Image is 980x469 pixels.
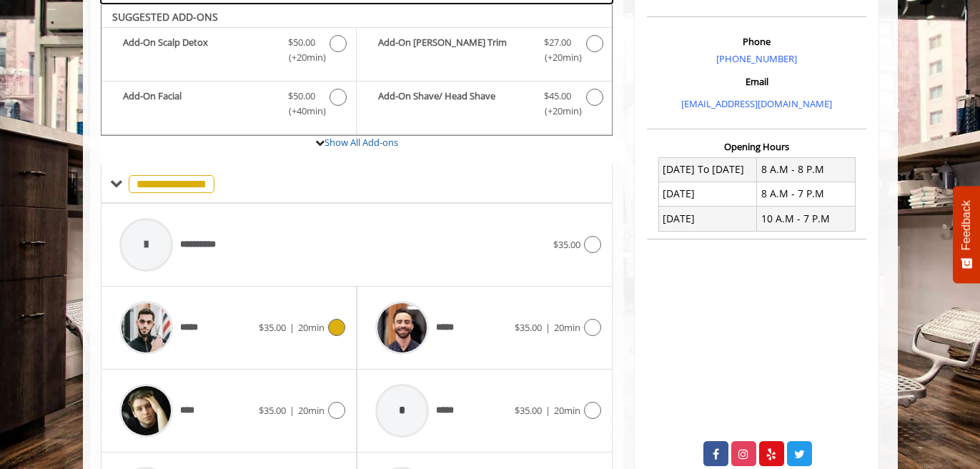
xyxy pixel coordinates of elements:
[545,321,550,334] span: |
[259,321,286,334] span: $35.00
[123,35,274,65] b: Add-On Scalp Detox
[544,89,571,104] span: $45.00
[953,186,980,283] button: Feedback - Show survey
[757,157,856,182] td: 8 A.M - 8 P.M
[536,50,578,65] span: (+20min )
[658,157,757,182] td: [DATE] To [DATE]
[545,404,550,417] span: |
[650,76,863,87] h3: Email
[658,182,757,206] td: [DATE]
[647,142,866,152] h3: Opening Hours
[101,4,613,137] div: Buzz Cut/Senior Cut Add-onS
[515,404,542,417] span: $35.00
[554,321,580,334] span: 20min
[288,89,315,104] span: $50.00
[658,207,757,231] td: [DATE]
[280,104,322,119] span: (+40min )
[960,200,973,250] span: Feedback
[515,321,542,334] span: $35.00
[109,89,349,122] label: Add-On Facial
[289,404,295,417] span: |
[553,238,580,251] span: $35.00
[259,404,286,417] span: $35.00
[109,35,349,69] label: Add-On Scalp Detox
[650,36,863,46] h3: Phone
[681,97,832,110] a: [EMAIL_ADDRESS][DOMAIN_NAME]
[112,10,218,24] b: SUGGESTED ADD-ONS
[378,35,530,65] b: Add-On [PERSON_NAME] Trim
[298,321,325,334] span: 20min
[544,35,571,50] span: $27.00
[364,35,605,69] label: Add-On Beard Trim
[280,50,322,65] span: (+20min )
[289,321,295,334] span: |
[757,182,856,206] td: 8 A.M - 7 P.M
[123,89,274,119] b: Add-On Facial
[554,404,580,417] span: 20min
[325,136,398,149] a: Show All Add-ons
[378,89,530,119] b: Add-On Shave/ Head Shave
[757,207,856,231] td: 10 A.M - 7 P.M
[716,52,797,65] a: [PHONE_NUMBER]
[298,404,325,417] span: 20min
[364,89,605,122] label: Add-On Shave/ Head Shave
[536,104,578,119] span: (+20min )
[288,35,315,50] span: $50.00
